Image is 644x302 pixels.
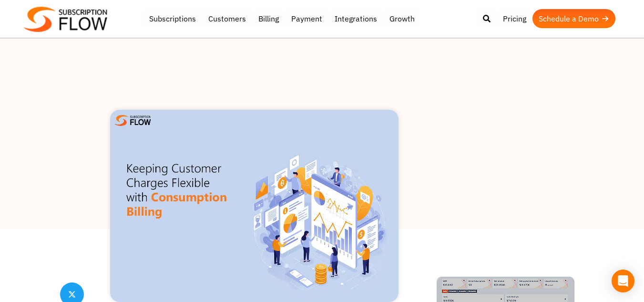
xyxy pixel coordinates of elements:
img: Subscriptionflow [24,7,107,32]
a: Integrations [328,9,383,28]
a: Schedule a Demo [532,9,615,28]
a: Billing [252,9,285,28]
a: Growth [383,9,421,28]
a: Customers [202,9,252,28]
img: consumption billing [110,110,399,302]
a: Pricing [497,9,532,28]
a: Subscriptions [143,9,202,28]
div: Open Intercom Messenger [612,270,634,292]
a: Payment [285,9,328,28]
